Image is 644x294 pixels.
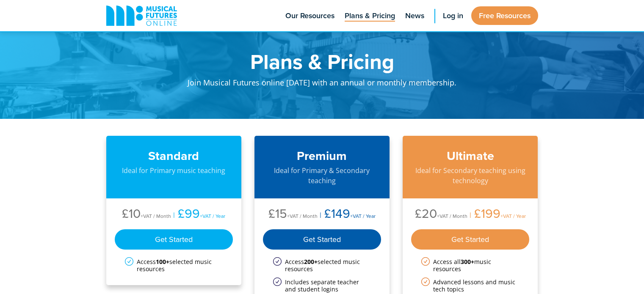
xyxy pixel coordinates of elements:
[263,229,381,250] div: Get Started
[263,148,381,163] h3: Premium
[415,207,467,223] li: £20
[443,10,463,22] span: Log in
[318,207,376,223] li: £149
[141,212,171,220] span: +VAT / Month
[411,148,530,163] h3: Ultimate
[200,212,225,220] span: +VAT / Year
[115,148,233,163] h3: Standard
[350,212,376,220] span: +VAT / Year
[115,229,233,250] div: Get Started
[156,258,169,266] strong: 100+
[461,258,474,266] strong: 300+
[157,72,487,98] p: Join Musical Futures online [DATE] with an annual or monthly membership.
[345,10,395,22] span: Plans & Pricing
[467,207,526,223] li: £199
[263,165,381,186] p: Ideal for Primary & Secondary teaching
[304,258,318,266] strong: 200+
[411,165,530,186] p: Ideal for Secondary teaching using technology
[500,212,526,220] span: +VAT / Year
[122,207,171,223] li: £10
[287,212,318,220] span: +VAT / Month
[273,278,371,293] li: Includes separate teacher and student logins
[471,6,538,25] a: Free Resources
[268,207,318,223] li: £15
[421,278,520,293] li: Advanced lessons and music tech topics
[273,258,371,272] li: Access selected music resources
[421,258,520,272] li: Access all music resources
[285,10,334,22] span: Our Resources
[405,10,424,22] span: News
[171,207,225,223] li: £99
[437,212,467,220] span: +VAT / Month
[125,258,223,272] li: Access selected music resources
[115,165,233,176] p: Ideal for Primary music teaching
[411,229,530,250] div: Get Started
[157,51,487,72] h1: Plans & Pricing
